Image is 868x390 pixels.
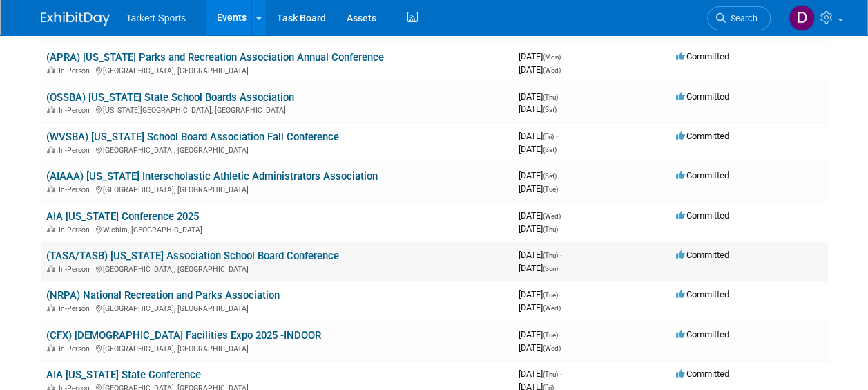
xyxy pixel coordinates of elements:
[126,12,186,24] span: Tarkett Sports
[46,289,280,301] a: (NRPA) National Recreation and Parks Association
[543,172,557,180] span: (Sat)
[519,51,565,62] span: [DATE]
[543,66,561,74] span: (Wed)
[46,51,384,64] a: (APRA) [US_STATE] Parks and Recreation Association Annual Conference
[46,329,321,342] a: (CFX) [DEMOGRAPHIC_DATA] Facilities Expo 2025 -INDOOR
[47,66,55,73] img: In-Person Event
[47,225,55,232] img: In-Person Event
[59,146,94,155] span: In-Person
[543,146,557,154] span: (Sat)
[560,369,562,379] span: -
[519,210,565,221] span: [DATE]
[563,51,565,62] span: -
[560,250,562,260] span: -
[59,304,94,313] span: In-Person
[676,51,729,62] span: Committed
[519,144,557,154] span: [DATE]
[543,371,558,378] span: (Thu)
[59,106,94,115] span: In-Person
[519,302,561,313] span: [DATE]
[46,210,199,223] a: AIA [US_STATE] Conference 2025
[560,289,562,299] span: -
[543,252,558,259] span: (Thu)
[519,329,562,340] span: [DATE]
[560,329,562,340] span: -
[41,12,110,26] img: ExhibitDay
[543,185,558,193] span: (Tue)
[59,27,94,36] span: In-Person
[59,225,94,234] span: In-Person
[676,210,729,221] span: Committed
[46,170,378,183] a: (AIAAA) [US_STATE] Interscholastic Athletic Administrators Association
[59,185,94,194] span: In-Person
[519,64,561,75] span: [DATE]
[789,5,815,31] img: Doug Wilson
[519,369,562,379] span: [DATE]
[543,53,561,61] span: (Mon)
[560,91,562,102] span: -
[46,342,508,353] div: [GEOGRAPHIC_DATA], [GEOGRAPHIC_DATA]
[676,329,729,340] span: Committed
[46,64,508,75] div: [GEOGRAPHIC_DATA], [GEOGRAPHIC_DATA]
[543,331,558,339] span: (Tue)
[676,250,729,260] span: Committed
[519,183,558,194] span: [DATE]
[543,344,561,352] span: (Wed)
[46,104,508,115] div: [US_STATE][GEOGRAPHIC_DATA], [GEOGRAPHIC_DATA]
[59,344,94,353] span: In-Person
[543,93,558,101] span: (Thu)
[676,369,729,379] span: Committed
[47,146,55,153] img: In-Person Event
[563,210,565,221] span: -
[519,250,562,260] span: [DATE]
[47,344,55,351] img: In-Person Event
[59,265,94,274] span: In-Person
[46,91,294,104] a: (OSSBA) [US_STATE] State School Boards Association
[556,131,558,141] span: -
[543,133,554,140] span: (Fri)
[46,263,508,274] div: [GEOGRAPHIC_DATA], [GEOGRAPHIC_DATA]
[543,225,558,233] span: (Thu)
[46,183,508,194] div: [GEOGRAPHIC_DATA], [GEOGRAPHIC_DATA]
[519,104,557,114] span: [DATE]
[519,263,558,273] span: [DATE]
[519,91,562,102] span: [DATE]
[543,291,558,299] span: (Tue)
[519,342,561,353] span: [DATE]
[707,6,771,30] a: Search
[47,265,55,272] img: In-Person Event
[543,106,557,113] span: (Sat)
[46,131,339,143] a: (WVSBA) [US_STATE] School Board Association Fall Conference
[519,289,562,299] span: [DATE]
[543,304,561,312] span: (Wed)
[59,66,94,75] span: In-Person
[543,212,561,220] span: (Wed)
[46,369,201,381] a: AIA [US_STATE] State Conference
[47,106,55,113] img: In-Person Event
[559,170,561,180] span: -
[543,265,558,272] span: (Sun)
[519,131,558,141] span: [DATE]
[676,289,729,299] span: Committed
[47,304,55,311] img: In-Person Event
[519,223,558,234] span: [DATE]
[519,170,561,180] span: [DATE]
[676,91,729,102] span: Committed
[46,250,339,262] a: (TASA/TASB) [US_STATE] Association School Board Conference
[47,185,55,192] img: In-Person Event
[46,223,508,234] div: Wichita, [GEOGRAPHIC_DATA]
[46,302,508,313] div: [GEOGRAPHIC_DATA], [GEOGRAPHIC_DATA]
[726,13,758,24] span: Search
[676,170,729,180] span: Committed
[46,144,508,155] div: [GEOGRAPHIC_DATA], [GEOGRAPHIC_DATA]
[676,131,729,141] span: Committed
